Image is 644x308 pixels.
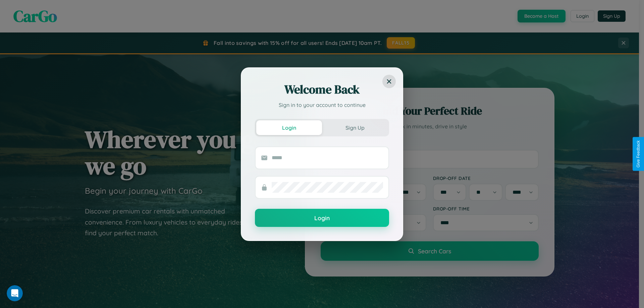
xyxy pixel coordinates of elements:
[7,285,23,301] iframe: Intercom live chat
[255,101,389,109] p: Sign in to your account to continue
[255,209,389,227] button: Login
[256,120,322,135] button: Login
[255,81,389,98] h2: Welcome Back
[322,120,388,135] button: Sign Up
[636,140,641,168] div: Give Feedback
